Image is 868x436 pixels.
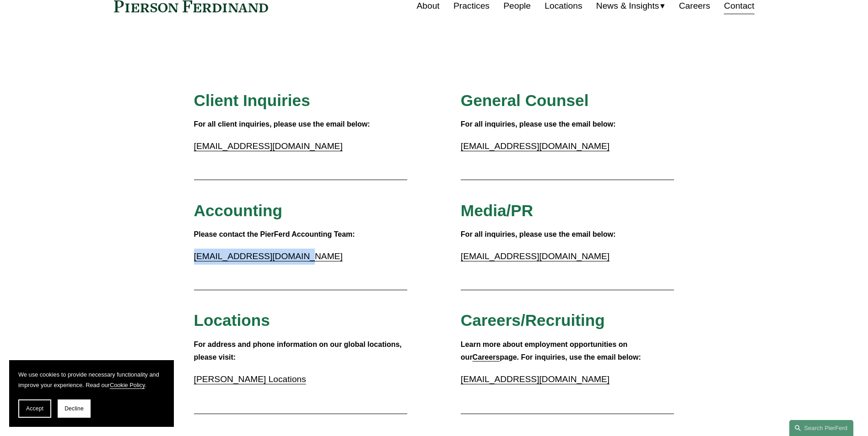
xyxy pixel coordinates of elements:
a: Cookie Policy [110,382,145,388]
strong: Please contact the PierFerd Accounting Team: [194,230,355,238]
strong: page. For inquiries, use the email below: [500,353,641,361]
a: Search this site [789,420,853,436]
span: Media/PR [461,202,533,219]
a: [EMAIL_ADDRESS][DOMAIN_NAME] [461,374,609,384]
a: [PERSON_NAME] Locations [194,374,306,384]
strong: For all inquiries, please use the email below: [461,230,616,238]
a: [EMAIL_ADDRESS][DOMAIN_NAME] [194,251,343,261]
strong: For address and phone information on our global locations, please visit: [194,340,404,362]
button: Accept [18,399,51,418]
a: [EMAIL_ADDRESS][DOMAIN_NAME] [194,141,343,151]
strong: Learn more about employment opportunities on our [461,340,630,362]
p: We use cookies to provide necessary functionality and improve your experience. Read our . [18,369,165,390]
span: Client Inquiries [194,91,310,109]
a: [EMAIL_ADDRESS][DOMAIN_NAME] [461,251,609,261]
a: Careers [473,353,500,361]
button: Decline [58,399,91,418]
a: [EMAIL_ADDRESS][DOMAIN_NAME] [461,141,609,151]
strong: For all inquiries, please use the email below: [461,120,616,128]
span: Decline [65,405,84,412]
span: General Counsel [461,91,589,109]
section: Cookie banner [9,360,174,427]
span: Careers/Recruiting [461,311,605,329]
span: Accounting [194,202,283,219]
span: Accept [26,405,43,412]
strong: For all client inquiries, please use the email below: [194,120,370,128]
span: Locations [194,311,270,329]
